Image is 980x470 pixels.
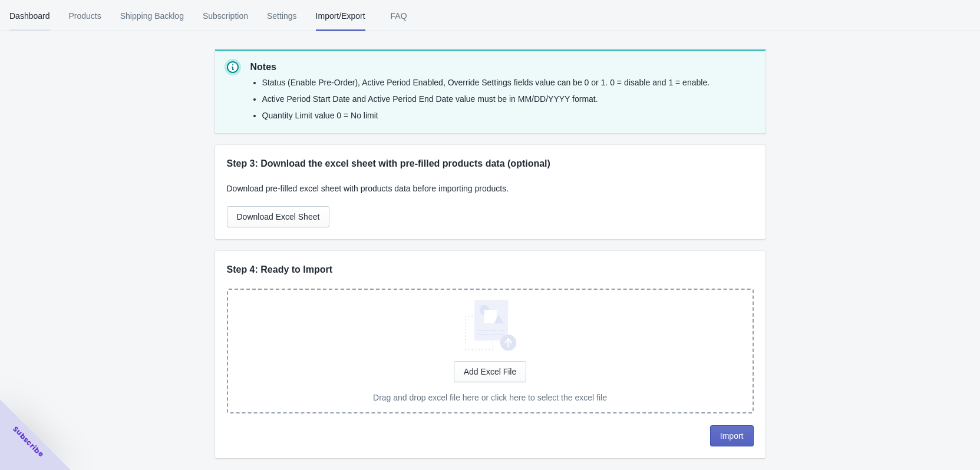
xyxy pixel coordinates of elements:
[120,1,184,31] span: Shipping Backlog
[227,206,330,227] button: Download Excel Sheet
[720,431,744,441] span: Import
[262,110,710,121] li: Quantity Limit value 0 = No limit
[237,212,320,221] span: Download Excel Sheet
[710,425,754,446] button: Import
[262,93,710,105] li: Active Period Start Date and Active Period End Date value must be in MM/DD/YYYY format.
[454,361,526,382] div: Add Excel File
[384,1,414,31] span: FAQ
[250,60,710,74] p: Notes
[11,424,46,459] span: Subscribe
[9,1,50,31] span: Dashboard
[227,263,754,277] h2: Step 4: Ready to Import
[262,77,710,88] li: Status (Enable Pre-Order), Active Period Enabled, Override Settings fields value can be 0 or 1. 0...
[227,157,754,171] h2: Step 3: Download the excel sheet with pre-filled products data (optional)
[316,1,365,31] span: Import/Export
[227,183,754,194] p: Download pre-filled excel sheet with products data before importing products.
[203,1,248,31] span: Subscription
[267,1,297,31] span: Settings
[373,393,607,402] span: Drag and drop excel file here or click here to select the excel file
[69,1,101,31] span: Products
